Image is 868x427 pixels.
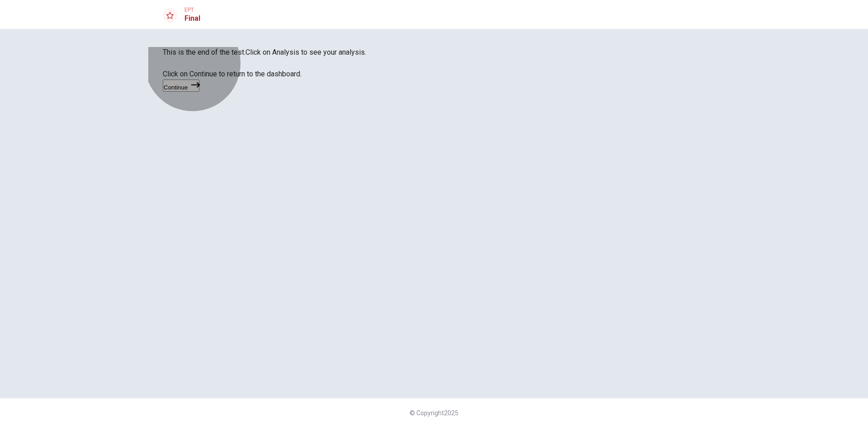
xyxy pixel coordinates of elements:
span: Click on Analysis to see your analysis. Click on Continue to return to the dashboard. [163,48,366,78]
span: © Copyright 2025 [410,409,458,417]
span: EPT [184,7,200,13]
span: This is the end of the test. [163,48,245,56]
button: Continue [163,80,199,92]
a: Continue [163,83,199,91]
h1: Final [184,13,200,24]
